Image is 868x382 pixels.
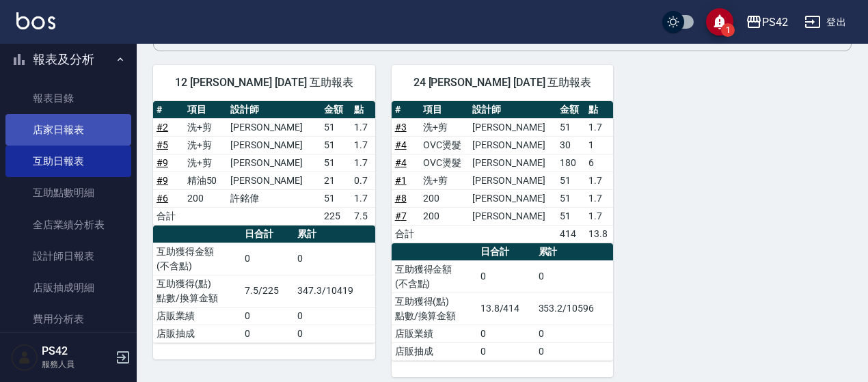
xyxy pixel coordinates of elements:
td: 互助獲得金額 (不含點) [153,243,241,275]
td: 洗+剪 [184,118,227,136]
p: 服務人員 [42,358,111,370]
th: 金額 [321,101,351,119]
button: 登出 [799,10,852,35]
td: 互助獲得(點) 點數/換算金額 [392,292,477,325]
td: 0 [535,325,614,342]
td: 洗+剪 [420,118,469,136]
td: 200 [420,189,469,207]
td: [PERSON_NAME] [227,118,321,136]
a: 互助日報表 [5,146,131,177]
td: 店販業績 [392,325,477,342]
td: 180 [556,154,585,172]
td: [PERSON_NAME] [469,189,556,207]
td: 51 [556,189,585,207]
td: 1.7 [585,207,614,225]
a: 全店業績分析表 [5,209,131,241]
th: 累計 [535,243,614,261]
td: 合計 [153,207,184,225]
a: #3 [395,122,407,133]
td: [PERSON_NAME] [227,136,321,154]
span: 1 [721,23,735,37]
th: 日合計 [477,243,535,261]
td: 7.5 [351,207,375,225]
th: 累計 [294,226,375,243]
a: #7 [395,210,407,221]
td: 合計 [392,225,420,243]
button: PS42 [740,8,794,36]
div: PS42 [762,14,788,31]
span: 24 [PERSON_NAME] [DATE] 互助報表 [408,76,597,90]
td: 225 [321,207,351,225]
td: 洗+剪 [184,136,227,154]
a: #5 [157,139,168,150]
td: [PERSON_NAME] [227,154,321,172]
th: # [153,101,184,119]
a: #4 [395,139,407,150]
td: 1.7 [585,189,614,207]
td: 1.7 [585,118,614,136]
a: 設計師日報表 [5,241,131,272]
a: #9 [157,175,168,186]
td: 353.2/10596 [535,292,614,325]
td: 51 [321,154,351,172]
td: 0 [477,325,535,342]
td: 1.7 [351,189,375,207]
td: 0 [535,260,614,292]
th: 項目 [184,101,227,119]
td: [PERSON_NAME] [469,136,556,154]
button: save [706,8,733,36]
td: 0 [477,260,535,292]
td: 0 [294,325,375,342]
td: 店販業績 [153,307,241,325]
td: 洗+剪 [184,154,227,172]
td: [PERSON_NAME] [469,154,556,172]
td: 0 [241,243,294,275]
img: Person [11,344,38,371]
td: 1.7 [351,136,375,154]
th: 日合計 [241,226,294,243]
td: 0.7 [351,172,375,189]
td: 1.7 [351,154,375,172]
td: 0 [241,325,294,342]
td: [PERSON_NAME] [469,118,556,136]
td: 414 [556,225,585,243]
td: 互助獲得金額 (不含點) [392,260,477,292]
td: 13.8/414 [477,292,535,325]
img: Logo [16,12,55,29]
td: 13.8 [585,225,614,243]
td: 許銘偉 [227,189,321,207]
td: 51 [321,136,351,154]
table: a dense table [392,243,614,361]
td: 0 [294,307,375,325]
td: 0 [294,243,375,275]
td: [PERSON_NAME] [469,207,556,225]
td: 0 [241,307,294,325]
a: 店家日報表 [5,114,131,146]
a: #4 [395,157,407,168]
span: 12 [PERSON_NAME] [DATE] 互助報表 [169,76,359,90]
td: 51 [556,118,585,136]
th: 點 [351,101,375,119]
table: a dense table [392,101,614,243]
td: 店販抽成 [392,342,477,360]
td: 精油50 [184,172,227,189]
td: OVC燙髮 [420,136,469,154]
th: 設計師 [469,101,556,119]
td: 6 [585,154,614,172]
td: 互助獲得(點) 點數/換算金額 [153,275,241,307]
th: 點 [585,101,614,119]
a: 店販抽成明細 [5,272,131,303]
th: 設計師 [227,101,321,119]
td: 51 [556,172,585,189]
a: #6 [157,193,168,204]
button: 報表及分析 [5,42,131,77]
td: 30 [556,136,585,154]
td: 200 [184,189,227,207]
a: #8 [395,193,407,204]
h5: PS42 [42,344,111,358]
a: 報表目錄 [5,83,131,114]
td: 347.3/10419 [294,275,375,307]
td: 洗+剪 [420,172,469,189]
a: #1 [395,175,407,186]
a: 互助點數明細 [5,177,131,208]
